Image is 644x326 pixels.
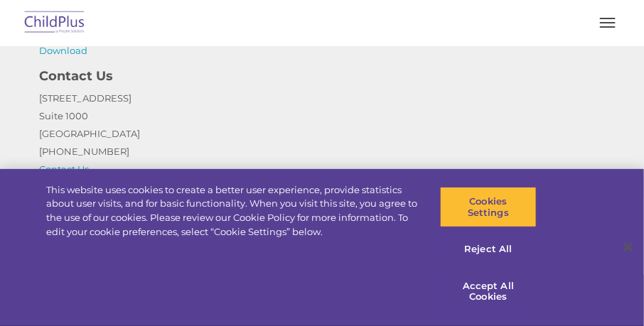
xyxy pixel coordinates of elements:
[39,45,87,56] a: Download
[613,232,644,263] button: Close
[440,234,537,264] button: Reject All
[440,271,537,312] button: Accept All Cookies
[39,164,89,175] a: Contact Us
[46,183,421,239] div: This website uses cookies to create a better user experience, provide statistics about user visit...
[440,187,537,227] button: Cookies Settings
[21,6,88,40] img: ChildPlus by Procare Solutions
[39,67,605,87] h4: Contact Us
[39,90,605,179] p: [STREET_ADDRESS] Suite 1000 [GEOGRAPHIC_DATA] [PHONE_NUMBER]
